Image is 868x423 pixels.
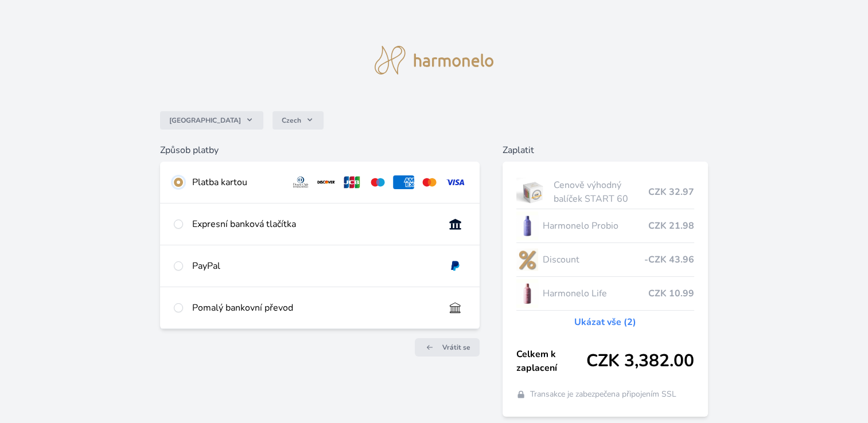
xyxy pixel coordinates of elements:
[530,389,676,400] span: Transakce je zabezpečena připojením SSL
[160,143,480,157] h6: Způsob platby
[554,178,648,206] span: Cenově výhodný balíček START 60
[415,338,480,357] a: Vrátit se
[282,116,301,125] span: Czech
[445,259,466,273] img: paypal.svg
[648,185,694,199] span: CZK 32.97
[316,175,337,189] img: discover.svg
[192,301,435,315] div: Pomalý bankovní převod
[543,253,644,267] span: Discount
[367,175,388,189] img: maestro.svg
[648,219,694,233] span: CZK 21.98
[543,287,648,300] span: Harmonelo Life
[192,259,435,273] div: PayPal
[516,279,538,308] img: CLEAN_LIFE_se_stinem_x-lo.jpg
[445,217,466,231] img: onlineBanking_CZ.svg
[516,178,549,206] img: start.jpg
[192,217,435,231] div: Expresní banková tlačítka
[273,111,324,130] button: Czech
[341,175,363,189] img: jcb.svg
[290,175,312,189] img: diners.svg
[160,111,263,130] button: [GEOGRAPHIC_DATA]
[419,175,440,189] img: mc.svg
[442,343,470,352] span: Vrátit se
[644,253,694,267] span: -CZK 43.96
[393,175,414,189] img: amex.svg
[543,219,648,233] span: Harmonelo Probio
[516,347,586,375] span: Celkem k zaplacení
[169,116,241,125] span: [GEOGRAPHIC_DATA]
[445,301,466,315] img: bankTransfer_IBAN.svg
[375,46,494,75] img: logo.svg
[516,245,538,274] img: discount-lo.png
[516,211,538,240] img: CLEAN_PROBIO_se_stinem_x-lo.jpg
[574,315,636,329] a: Ukázat vše (2)
[503,143,708,157] h6: Zaplatit
[648,287,694,300] span: CZK 10.99
[445,175,466,189] img: visa.svg
[586,351,694,371] span: CZK 3,382.00
[192,175,281,189] div: Platba kartou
